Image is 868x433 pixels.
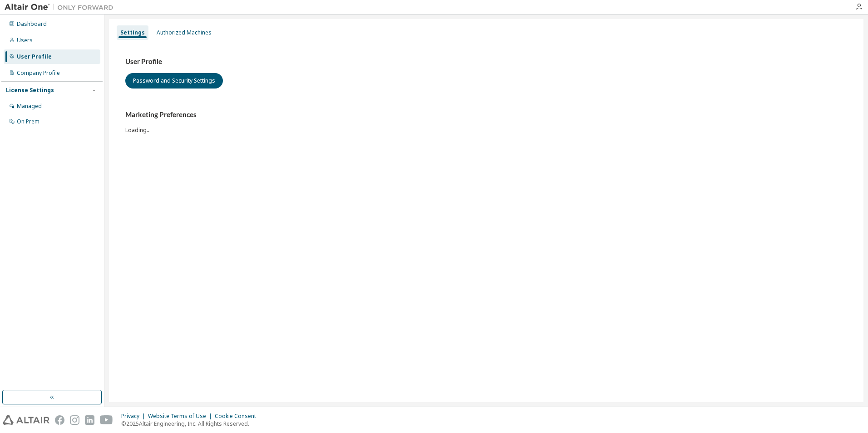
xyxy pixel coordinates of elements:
[17,118,39,125] div: On Prem
[125,57,847,66] h3: User Profile
[125,73,223,89] button: Password and Security Settings
[6,87,54,94] div: License Settings
[148,413,215,420] div: Website Terms of Use
[157,29,212,36] div: Authorized Machines
[125,110,847,133] div: Loading...
[17,69,60,77] div: Company Profile
[120,29,145,36] div: Settings
[17,103,42,110] div: Managed
[215,413,261,420] div: Cookie Consent
[121,413,148,420] div: Privacy
[70,415,79,425] img: instagram.svg
[100,415,113,425] img: youtube.svg
[55,415,64,425] img: facebook.svg
[125,110,847,119] h3: Marketing Preferences
[17,37,33,44] div: Users
[85,415,94,425] img: linkedin.svg
[17,53,52,60] div: User Profile
[3,415,49,425] img: altair_logo.svg
[17,20,47,28] div: Dashboard
[5,3,118,12] img: Altair One
[121,420,261,428] p: © 2025 Altair Engineering, Inc. All Rights Reserved.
